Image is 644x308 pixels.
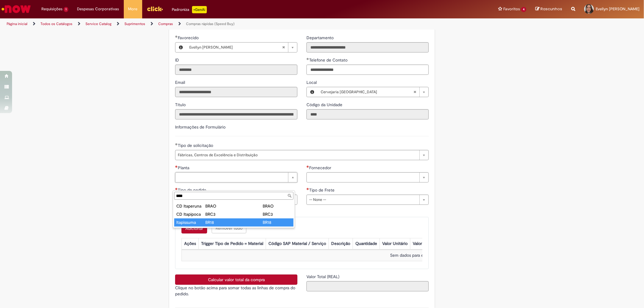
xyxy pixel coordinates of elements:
[205,211,234,217] div: BRC3
[263,203,291,209] div: BRAO
[205,219,234,225] div: BR18
[263,211,291,217] div: BRC3
[176,203,205,209] div: CD Itaperuna
[176,219,205,225] div: Itapissuma
[176,211,205,217] div: CD Itapipoca
[173,201,295,228] ul: Planta
[205,203,234,209] div: BRAO
[263,219,291,225] div: BR18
